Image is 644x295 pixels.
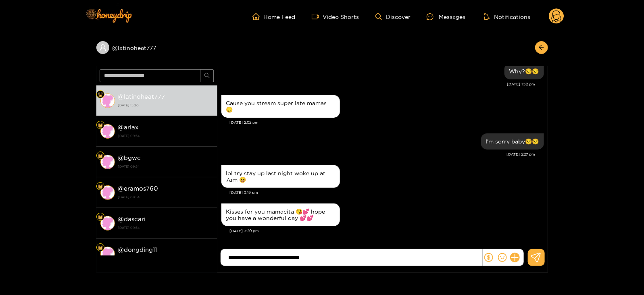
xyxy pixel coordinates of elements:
[221,81,536,87] div: [DATE] 1:32 pm
[221,165,340,188] div: Aug. 14, 3:19 pm
[221,204,340,226] div: Aug. 14, 3:20 pm
[483,251,495,264] button: dollar
[118,255,213,262] strong: [DATE] 09:54
[118,216,146,222] strong: @ dascari
[98,215,103,220] img: Fan Level
[481,12,533,21] button: Notifications
[118,185,158,192] strong: @ eramos760
[486,138,539,145] div: I'm sorry baby😒😒
[230,228,544,234] div: [DATE] 3:20 pm
[118,93,165,100] strong: @ latinoheat777
[481,133,544,150] div: Aug. 14, 2:27 pm
[375,13,411,20] a: Discover
[118,246,157,253] strong: @ dongding11
[98,92,103,97] img: Fan Level
[535,41,548,54] button: arrow-left
[484,253,493,262] span: dollar
[100,93,115,108] img: conversation
[98,245,103,250] img: Fan Level
[252,13,264,20] span: home
[201,69,214,82] button: search
[427,12,465,21] div: Messages
[98,184,103,189] img: Fan Level
[118,224,213,231] strong: [DATE] 09:54
[226,208,335,221] div: Kisses for you mamacita 😘💕 hope you have a wonderful day 💕💕
[252,13,296,20] a: Home Feed
[100,155,115,169] img: conversation
[226,170,335,183] div: lol try stay up last night woke up at 7am 😆
[98,123,103,128] img: Fan Level
[96,41,217,54] div: @latinoheat777
[98,154,103,158] img: Fan Level
[118,124,139,131] strong: @ arlax
[504,63,544,79] div: Aug. 14, 1:32 pm
[99,44,106,51] span: user
[226,100,335,113] div: Cause you stream super late mamas 😞
[100,247,115,261] img: conversation
[118,132,213,139] strong: [DATE] 09:54
[204,73,210,79] span: search
[312,13,323,20] span: video-camera
[100,185,115,200] img: conversation
[221,152,536,157] div: [DATE] 2:27 pm
[230,190,544,195] div: [DATE] 3:19 pm
[538,44,544,51] span: arrow-left
[221,95,340,118] div: Aug. 14, 2:02 pm
[498,253,507,262] span: smile
[118,193,213,201] strong: [DATE] 09:54
[100,216,115,231] img: conversation
[100,124,115,139] img: conversation
[118,154,141,161] strong: @ bgwc
[118,163,213,170] strong: [DATE] 09:54
[230,120,544,125] div: [DATE] 2:02 pm
[118,102,213,109] strong: [DATE] 15:20
[312,13,359,20] a: Video Shorts
[509,68,539,75] div: Why?😒😒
